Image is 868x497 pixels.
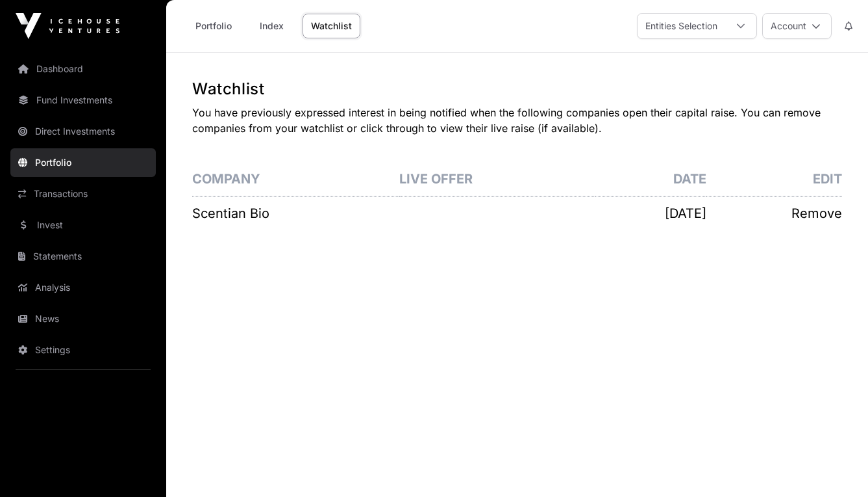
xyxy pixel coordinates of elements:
[192,204,399,222] a: Scentian Bio
[245,14,297,38] a: Index
[803,435,868,497] iframe: Chat Widget
[595,204,706,222] p: [DATE]
[638,14,725,38] div: Entities Selection
[595,162,706,196] th: Date
[399,162,595,196] th: Live Offer
[706,162,842,196] th: Edit
[187,14,240,38] a: Portfolio
[10,180,156,208] a: Transactions
[192,162,399,196] th: Company
[192,105,842,136] p: You have previously expressed interest in being notified when the following companies open their ...
[10,273,156,302] a: Analysis
[16,13,119,39] img: Icehouse Ventures Logo
[10,86,156,114] a: Fund Investments
[10,117,156,146] a: Direct Investments
[303,14,360,38] a: Watchlist
[10,242,156,271] a: Statements
[10,336,156,364] a: Settings
[192,79,842,100] h1: Watchlist
[10,55,156,83] a: Dashboard
[10,304,156,333] a: News
[10,211,156,239] a: Invest
[762,13,832,39] button: Account
[706,204,842,222] a: Remove
[10,148,156,177] a: Portfolio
